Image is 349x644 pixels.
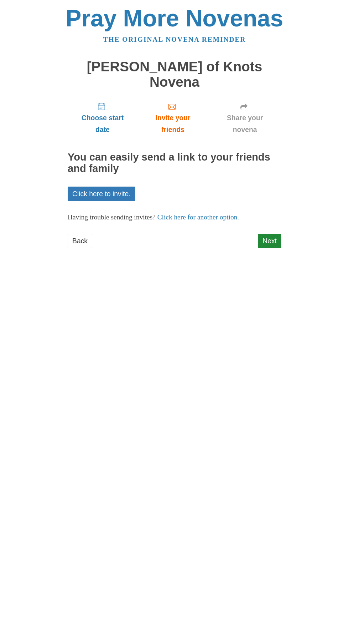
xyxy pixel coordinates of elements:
a: The original novena reminder [103,36,246,43]
span: Choose start date [75,112,130,136]
span: Having trouble sending invites? [68,213,156,221]
a: Choose start date [68,97,137,139]
span: Invite your friends [145,112,201,136]
a: Next [258,234,281,248]
a: Pray More Novenas [66,5,283,31]
span: Share your novena [215,112,274,136]
a: Back [68,234,92,248]
h2: You can easily send a link to your friends and family [68,152,281,174]
h1: [PERSON_NAME] of Knots Novena [68,59,281,90]
a: Share your novena [208,97,281,139]
a: Click here for another option. [157,213,239,221]
a: Click here to invite. [68,187,135,201]
a: Invite your friends [137,97,208,139]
